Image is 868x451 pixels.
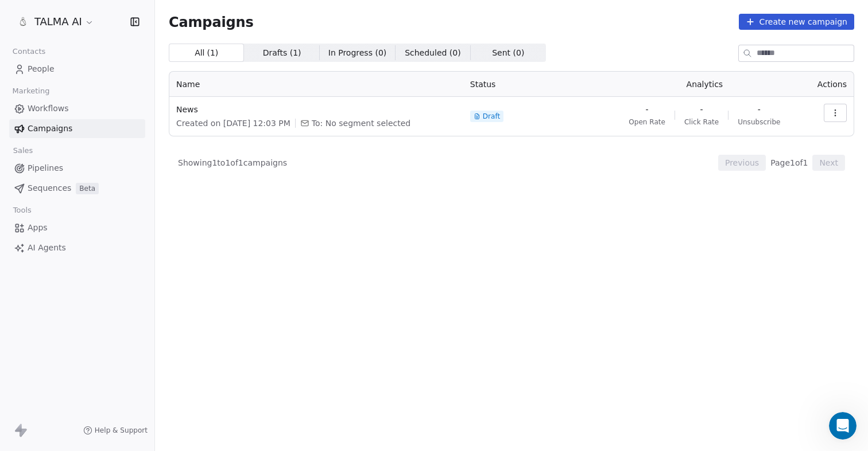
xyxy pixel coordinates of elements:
[9,119,145,138] a: Campaigns
[463,72,607,97] th: Status
[180,5,201,26] button: Home
[328,47,387,59] span: In Progress ( 0 )
[18,363,27,372] button: Emoji picker
[56,11,69,19] h1: Fin
[629,117,665,127] span: Open Rate
[28,222,48,234] span: Apps
[55,363,64,372] button: Upload attachment
[9,60,145,79] a: People
[483,112,500,121] span: Draft
[28,162,63,174] span: Pipelines
[18,32,179,111] div: The is in our pipeline and will be available in the coming months. You can follow its progress on...
[77,77,167,87] a: [URL][DOMAIN_NAME]
[803,72,854,97] th: Actions
[9,238,145,257] a: AI Agents
[34,14,82,29] span: TALMA AI
[738,117,780,127] span: Unsubscribe
[700,104,703,115] span: -
[16,15,30,29] img: talma-logo.png
[646,104,649,115] span: -
[9,159,145,178] a: Pipelines
[7,5,29,26] button: go back
[7,43,51,60] span: Contacts
[169,14,254,30] span: Campaigns
[263,47,301,59] span: Drafts ( 1 )
[8,142,38,159] span: Sales
[684,117,719,127] span: Click Rate
[9,179,145,198] a: SequencesBeta
[18,33,137,53] b: Company Management feature
[18,308,179,352] div: Le jeu. 21 août 2025 à 11:45, '[PERSON_NAME] from Swipe One' via Direction < > a écrit :
[718,155,766,171] button: Previous
[18,280,179,302] div: perfect : (no commitment) when do you think it will be deployed?
[197,359,215,377] button: Send a message…
[9,99,145,118] a: Workflows
[405,47,461,59] span: Scheduled ( 0 )
[28,63,55,75] span: People
[14,12,96,32] button: TALMA AI
[28,242,66,254] span: AI Agents
[83,426,148,435] a: Help & Support
[95,426,148,435] span: Help & Support
[176,104,456,115] span: News
[62,139,144,148] b: “Company Name”
[18,116,179,217] div: In the meantime, there’s a simple workaround: you can create a custom field called for your conta...
[770,157,808,168] span: Page 1 of 1
[10,339,220,359] textarea: Message…
[9,273,220,369] div: Titouan says…
[8,202,36,219] span: Tools
[312,117,410,129] span: To: No segment selected
[176,117,290,129] span: Created on [DATE] 12:03 PM
[18,223,179,257] div: Please let me know if you have any further questions, I will be happy to help!
[492,47,524,59] span: Sent ( 0 )
[201,5,222,25] div: Close
[739,14,854,30] button: Create new campaign
[169,72,463,97] th: Name
[28,103,69,115] span: Workflows
[33,6,51,25] img: Profile image for Fin
[76,183,99,194] span: Beta
[758,104,761,115] span: -
[9,273,188,360] div: perfect : (no commitment) when do you think it will be deployed?Le jeu. 21 août 2025 à 11:45, '[P...
[9,218,145,237] a: Apps
[178,157,287,168] span: Showing 1 to 1 of 1 campaigns
[7,83,55,100] span: Marketing
[18,331,137,351] a: [EMAIL_ADDRESS][DOMAIN_NAME]
[607,72,803,97] th: Analytics
[28,123,72,135] span: Campaigns
[812,155,845,171] button: Next
[36,363,45,372] button: Gif picker
[28,182,71,194] span: Sequences
[829,412,857,440] iframe: Intercom live chat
